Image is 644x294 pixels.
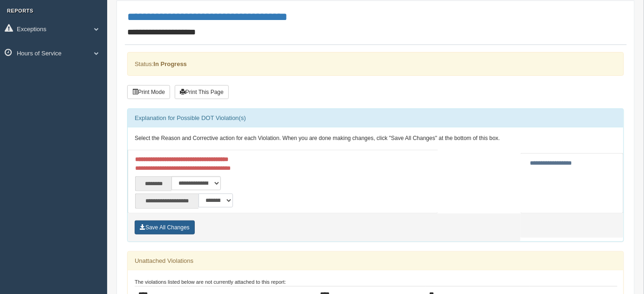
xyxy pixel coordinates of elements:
[135,279,286,285] small: The violations listed below are not currently attached to this report:
[128,252,623,270] div: Unattached Violations
[128,109,623,127] div: Explanation for Possible DOT Violation(s)
[153,60,187,67] strong: In Progress
[175,85,229,99] button: Print This Page
[128,127,623,150] div: Select the Reason and Corrective action for each Violation. When you are done making changes, cli...
[127,85,170,99] button: Print Mode
[135,220,195,234] button: Save
[127,52,624,76] div: Status:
